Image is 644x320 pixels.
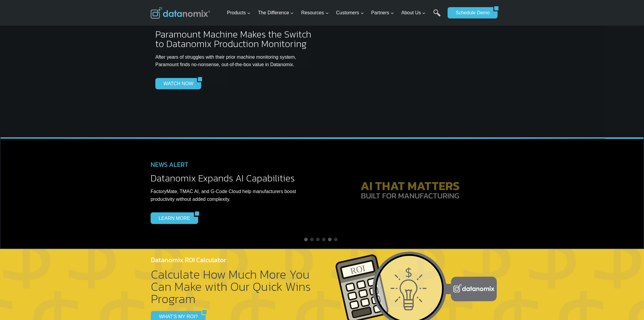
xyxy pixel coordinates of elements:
[151,255,312,265] h4: Datanomix ROI Calculator
[155,27,311,51] span: Paramount Machine Makes the Switch to Datanomix Production Monitoring
[401,9,426,17] span: About Us
[151,159,317,170] h4: NEWS ALERT
[151,212,194,224] a: LEARN MORE
[258,9,294,17] span: The Difference
[155,78,197,89] a: WATCH NOW
[448,7,493,18] a: Schedule Demo
[433,9,441,23] a: Search
[327,145,493,239] img: Datanomix AI shows up where it counts and gives time back to your team.
[225,3,445,23] nav: Primary Navigation
[614,291,644,320] iframe: Chat Widget
[151,188,317,203] p: FactoryMate, TMAC AI, and G-Code Cloud help manufacturers boost productivity without added comple...
[301,9,329,17] span: Resources
[336,9,364,17] span: Customers
[151,268,312,305] h2: Calculate How Much More You Can Make with Our Quick Wins Program
[151,173,317,183] h2: Datanomix Expands AI Capabilities
[155,55,296,67] span: After years of struggles with their prior machine monitoring system, Paramount finds no-nonsense,...
[371,9,394,17] span: Partners
[227,9,251,17] span: Products
[151,7,210,19] img: Datanomix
